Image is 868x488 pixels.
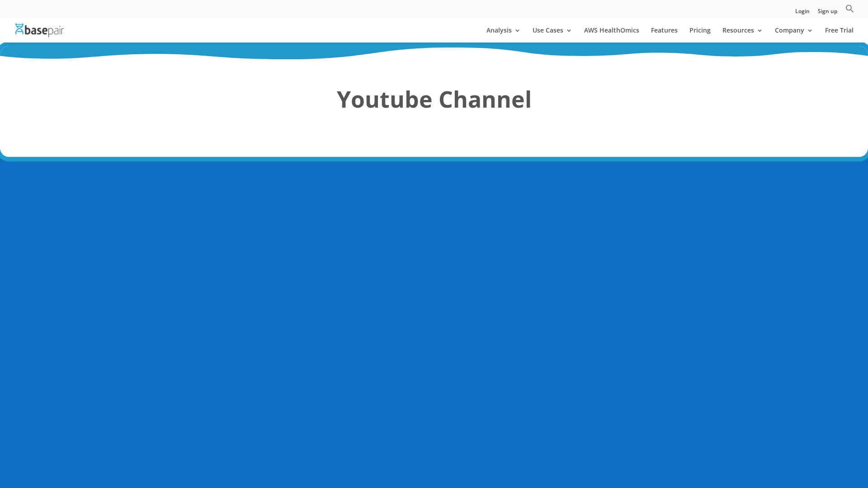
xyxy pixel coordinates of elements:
[533,194,678,275] iframe: How to upload a sample with multiple files to Basepair
[845,4,854,13] svg: Search
[584,27,639,43] a: AWS HealthOmics
[486,27,521,43] a: Analysis
[533,27,572,43] a: Use Cases
[15,24,64,37] img: Basepair
[845,4,854,18] a: Search Icon Link
[190,194,335,275] iframe: Basepair - NGS Analysis Simplified
[823,443,857,477] iframe: Drift Widget Chat Controller
[190,289,335,397] iframe: How to Upload a Sample to Basepair
[795,9,810,18] a: Login
[533,289,678,397] iframe: Finding and Navigating Your Analysis Results on Basepair
[651,27,678,43] a: Features
[362,194,506,275] iframe: Getting Started with Basepair
[818,9,837,18] a: Sign up
[775,27,813,43] a: Company
[825,27,854,43] a: Free Trial
[722,27,763,43] a: Resources
[689,27,711,43] a: Pricing
[362,289,506,397] iframe: Trimming, Alignment, Expression Quantification & Differential Expression on Basepair
[337,84,532,114] strong: Youtube Channel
